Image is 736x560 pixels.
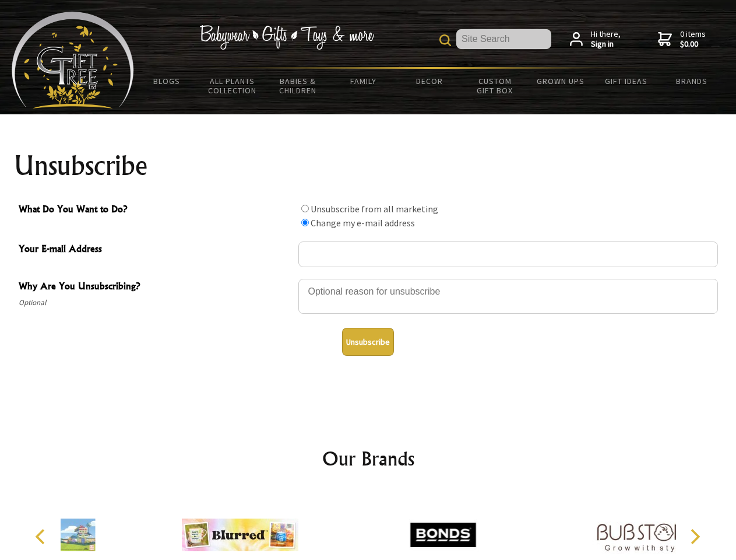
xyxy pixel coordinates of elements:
[265,69,331,103] a: Babies & Children
[439,34,451,46] img: product search
[19,296,293,310] span: Optional
[682,524,707,549] button: Next
[462,69,528,103] a: Custom Gift Box
[396,69,462,93] a: Decor
[527,69,593,93] a: Grown Ups
[14,152,723,180] h1: Unsubscribe
[593,69,659,93] a: Gift Ideas
[456,29,551,49] input: Site Search
[658,29,706,50] a: 0 items$0.00
[591,29,621,50] span: Hi there,
[19,202,293,219] span: What Do You Want to Do?
[680,39,706,50] strong: $0.00
[298,279,718,314] textarea: Why Are You Unsubscribing?
[200,69,266,103] a: All Plants Collection
[134,69,200,93] a: BLOGS
[311,203,438,215] label: Unsubscribe from all marketing
[12,12,134,108] img: Babyware - Gifts - Toys and more...
[19,279,293,296] span: Why Are You Unsubscribing?
[659,69,725,93] a: Brands
[331,69,397,93] a: Family
[29,524,55,549] button: Previous
[591,39,621,50] strong: Sign in
[311,217,415,229] label: Change my e-mail address
[19,242,293,258] span: Your E-mail Address
[301,205,309,212] input: What Do You Want to Do?
[301,219,309,226] input: What Do You Want to Do?
[23,444,713,473] h2: Our Brands
[298,242,718,267] input: Your E-mail Address
[199,25,374,50] img: Babywear - Gifts - Toys & more
[342,328,394,356] button: Unsubscribe
[680,29,706,50] span: 0 items
[570,29,621,50] a: Hi there,Sign in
